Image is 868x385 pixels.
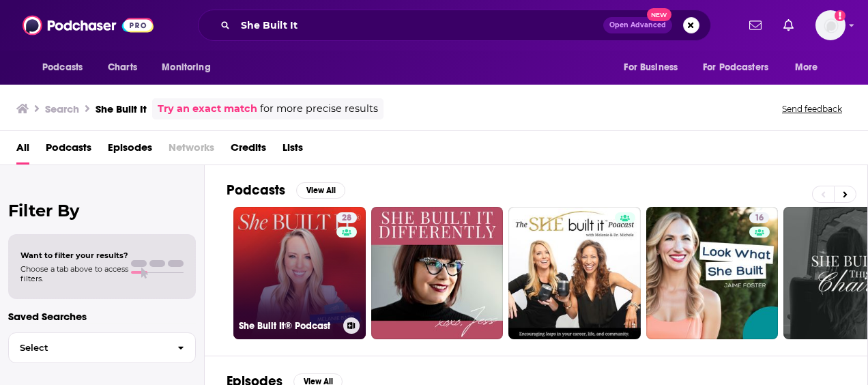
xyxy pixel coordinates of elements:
[45,102,79,115] h3: Search
[9,343,167,352] span: Select
[694,55,788,81] button: open menu
[227,182,285,199] h2: Podcasts
[785,55,835,81] button: open menu
[755,212,764,225] span: 16
[296,182,345,199] button: View All
[646,207,779,339] a: 16
[835,10,845,21] svg: Add a profile image
[8,310,196,323] p: Saved Searches
[169,137,214,165] span: Networks
[795,58,818,77] span: More
[162,58,210,77] span: Monitoring
[152,55,228,81] button: open menu
[336,212,357,223] a: 28
[815,10,845,40] span: Logged in as vjacobi
[703,58,768,77] span: For Podcasters
[239,320,338,332] h3: She Built It® Podcast
[96,102,147,115] h3: She Built It
[20,251,128,260] span: Want to filter your results?
[342,212,351,225] span: 28
[235,14,603,36] input: Search podcasts, credits, & more...
[614,55,695,81] button: open menu
[815,10,845,40] button: Show profile menu
[108,137,152,165] a: Episodes
[33,55,100,81] button: open menu
[647,8,671,21] span: New
[108,58,137,77] span: Charts
[198,10,711,41] div: Search podcasts, credits, & more...
[20,264,128,283] span: Choose a tab above to access filters.
[99,55,145,81] a: Charts
[815,10,845,40] img: User Profile
[283,137,303,165] a: Lists
[233,207,366,339] a: 28She Built It® Podcast
[624,58,678,77] span: For Business
[609,22,666,29] span: Open Advanced
[227,182,345,199] a: PodcastsView All
[260,101,378,117] span: for more precise results
[23,12,154,38] img: Podchaser - Follow, Share and Rate Podcasts
[46,137,91,165] a: Podcasts
[778,103,846,115] button: Send feedback
[8,332,196,363] button: Select
[16,137,29,165] a: All
[158,101,257,117] a: Try an exact match
[231,137,266,165] a: Credits
[603,17,672,33] button: Open AdvancedNew
[749,212,769,223] a: 16
[778,14,799,37] a: Show notifications dropdown
[8,201,196,220] h2: Filter By
[42,58,83,77] span: Podcasts
[744,14,767,37] a: Show notifications dropdown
